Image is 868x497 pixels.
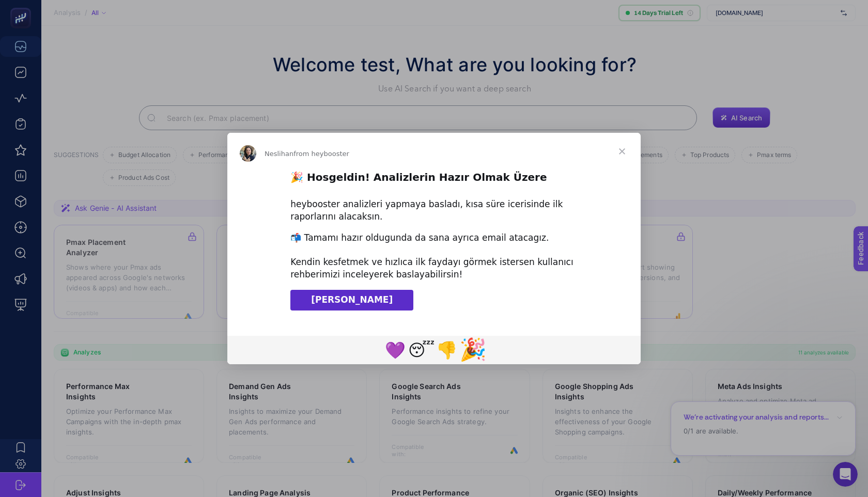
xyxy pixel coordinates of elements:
span: sleeping reaction [408,337,434,362]
span: 🎉 [459,336,487,362]
span: from heybooster [293,150,349,158]
div: heybooster analizleri yapmaya basladı, kısa süre icerisinde ilk raporlarını alacaksın. [290,198,578,223]
span: Feedback [6,3,39,11]
span: 😴 [408,340,435,360]
div: 📬 Tamamı hazır oldugunda da sana ayrıca email atacagız. ​ Kendin kesfetmek ve hızlıca ilk faydayı... [290,232,578,281]
span: purple heart reaction [382,337,408,362]
span: Neslihan [265,150,293,158]
span: 👎 [437,340,457,360]
span: tada reaction [456,332,490,365]
img: Profile image for Neslihan [240,145,256,162]
span: [PERSON_NAME] [311,294,393,305]
a: [PERSON_NAME] [290,290,413,310]
b: 🎉 Hosgeldin! Analizlerin Hazır Olmak Üzere [290,171,547,183]
span: 💜 [385,340,406,360]
span: 1 reaction [434,337,460,362]
span: Close [603,133,641,170]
